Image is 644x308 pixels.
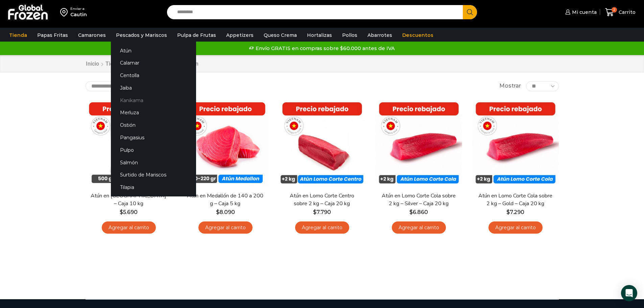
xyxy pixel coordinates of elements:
bdi: 7.790 [313,209,331,215]
a: 2 Carrito [603,4,637,20]
div: Cautin [70,11,87,18]
a: Atún en Lomo Corte Centro sobre 2 kg – Caja 20 kg [283,192,361,208]
a: Kanikama [111,94,196,106]
a: Atún en Lomo Corte Cola sobre 2 kg – Gold – Caja 20 kg [476,192,554,208]
bdi: 5.690 [120,209,138,215]
a: Jaiba [111,81,196,94]
a: Tienda [105,60,123,68]
a: Pollos [339,29,361,42]
a: Agregar al carrito: “Atún en Lomo Corte Cola sobre 2 kg - Silver - Caja 20 kg” [392,221,446,234]
a: Merluza [111,106,196,119]
a: Agregar al carrito: “Atún en Lomo Corte Centro sobre 2 kg - Caja 20 kg” [295,221,349,234]
a: Agregar al carrito: “Atún en Lomo Corte Cola sobre 2 kg - Gold – Caja 20 kg” [488,221,543,234]
a: Centolla [111,69,196,82]
span: 2 [612,7,617,13]
a: Surtido de Mariscos [111,169,196,181]
a: Calamar [111,57,196,69]
nav: Breadcrumb [86,60,198,68]
bdi: 8.090 [216,209,235,215]
button: Search button [463,5,477,19]
bdi: 7.290 [506,209,524,215]
bdi: 6.860 [409,209,428,215]
a: Appetizers [223,29,257,42]
a: Atún en [GEOGRAPHIC_DATA] – Caja 10 kg [90,192,167,208]
a: Hortalizas [304,29,335,42]
a: Salmón [111,156,196,169]
a: Papas Fritas [34,29,71,42]
a: Agregar al carrito: “Atún en Trozos - Caja 10 kg” [102,221,156,234]
a: Pangasius [111,132,196,144]
a: Ostión [111,119,196,132]
select: Pedido de la tienda [86,81,172,91]
div: Open Intercom Messenger [621,285,637,301]
a: Tilapia [111,181,196,194]
a: Camarones [75,29,109,42]
img: address-field-icon.svg [60,6,70,18]
a: Mi cuenta [564,5,597,19]
span: Mi cuenta [570,9,597,16]
span: Mostrar [499,82,521,90]
a: Queso Crema [260,29,300,42]
span: $ [506,209,510,215]
a: Pulpo [111,144,196,156]
a: Pescados y Mariscos [113,29,170,42]
a: Inicio [86,60,99,68]
a: Pulpa de Frutas [174,29,219,42]
a: Tienda [6,29,30,42]
a: Atún en Lomo Corte Cola sobre 2 kg – Silver – Caja 20 kg [380,192,457,208]
span: $ [120,209,123,215]
a: Descuentos [399,29,437,42]
span: $ [216,209,219,215]
div: Enviar a [70,6,87,11]
span: $ [313,209,316,215]
a: Agregar al carrito: “Atún en Medallón de 140 a 200 g - Caja 5 kg” [198,221,253,234]
a: Abarrotes [364,29,396,42]
a: Atún en Medallón de 140 a 200 g – Caja 5 kg [186,192,264,208]
a: Atún [111,44,196,57]
span: $ [409,209,413,215]
span: Carrito [617,9,636,16]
